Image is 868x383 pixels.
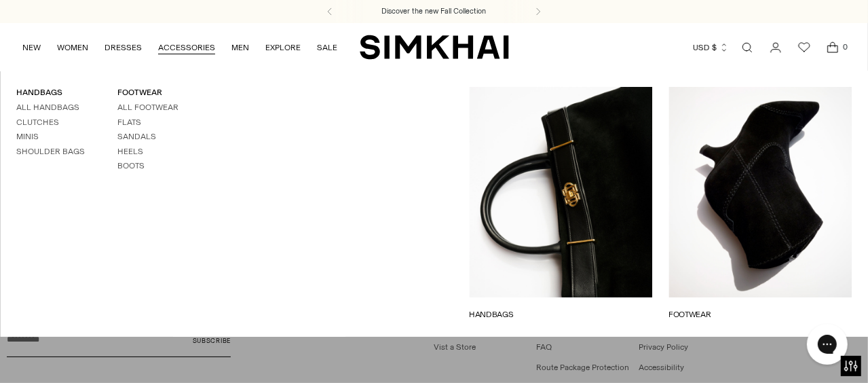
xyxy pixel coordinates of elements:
[360,34,509,60] a: SIMKHAI
[231,33,249,62] a: MEN
[734,34,761,61] a: Open search modal
[158,33,215,62] a: ACCESSORIES
[819,34,846,61] a: Open cart modal
[800,319,854,369] iframe: Gorgias live chat messenger
[265,33,301,62] a: EXPLORE
[57,33,88,62] a: WOMEN
[791,34,818,61] a: Wishlist
[382,6,487,17] a: Discover the new Fall Collection
[22,33,41,62] a: NEW
[839,41,852,53] span: 0
[105,33,142,62] a: DRESSES
[693,33,729,62] button: USD $
[317,33,337,62] a: SALE
[762,34,789,61] a: Go to the account page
